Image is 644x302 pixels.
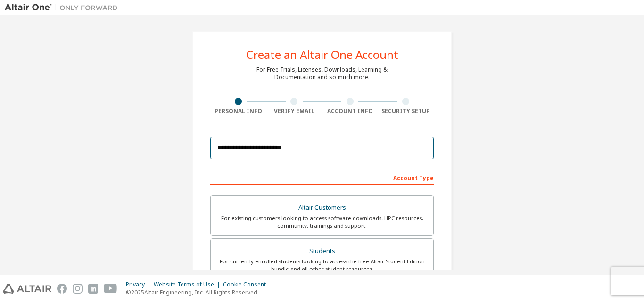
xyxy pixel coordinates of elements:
div: Privacy [126,281,154,288]
img: altair_logo.svg [3,284,51,294]
div: For existing customers looking to access software downloads, HPC resources, community, trainings ... [216,214,428,229]
div: Cookie Consent [223,281,272,288]
div: Create an Altair One Account [246,49,398,60]
div: Students [216,245,428,258]
img: facebook.svg [57,284,67,294]
img: Altair One [5,3,123,12]
div: For Free Trials, Licenses, Downloads, Learning & Documentation and so much more. [256,66,388,81]
img: instagram.svg [73,284,83,294]
div: For currently enrolled students looking to access the free Altair Student Edition bundle and all ... [216,258,428,273]
div: Altair Customers [216,201,428,214]
div: Website Terms of Use [154,281,223,288]
div: Account Info [322,107,378,115]
div: Personal Info [210,107,266,115]
img: youtube.svg [104,284,117,294]
div: Security Setup [378,107,434,115]
img: linkedin.svg [88,284,98,294]
div: Account Type [210,170,434,185]
p: © 2025 Altair Engineering, Inc. All Rights Reserved. [126,288,272,296]
div: Verify Email [266,107,322,115]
